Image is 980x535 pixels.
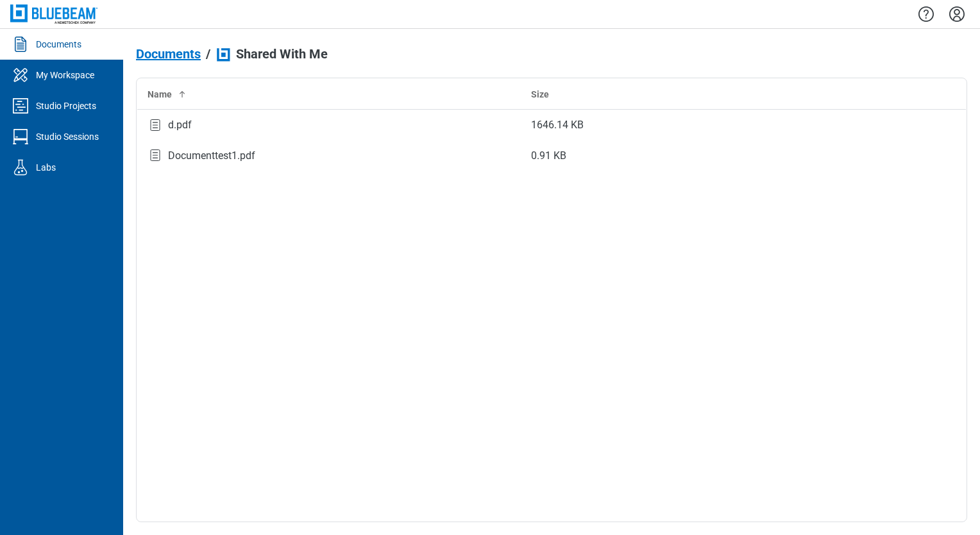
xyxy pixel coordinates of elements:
div: Name [148,88,511,101]
div: My Workspace [36,69,94,81]
span: Shared With Me [236,47,328,61]
span: Documents [136,47,201,61]
div: Studio Projects [36,99,96,112]
svg: Documents [10,34,31,55]
div: Documents [36,38,81,51]
td: 0.91 KB [521,140,905,171]
div: Documenttest1.pdf [168,148,255,164]
div: d.pdf [168,117,192,133]
img: Bluebeam, Inc. [10,4,97,23]
table: bb-data-table [137,78,967,171]
div: / [206,47,210,61]
svg: Labs [10,157,31,178]
div: Studio Sessions [36,130,99,143]
td: 1646.14 KB [521,110,905,140]
svg: Studio Projects [10,96,31,116]
svg: My Workspace [10,65,31,85]
svg: Studio Sessions [10,126,31,147]
div: Labs [36,161,56,174]
button: Settings [947,3,967,25]
div: Size [531,88,895,101]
